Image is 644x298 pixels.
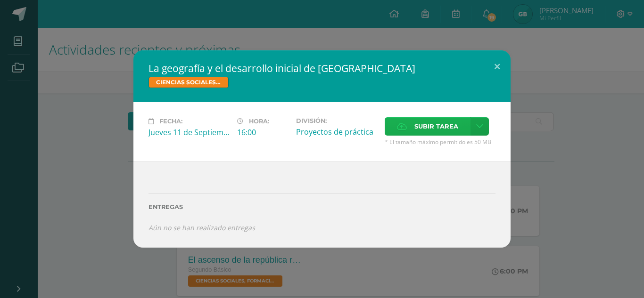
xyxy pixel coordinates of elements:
div: 16:00 [237,127,289,137]
h2: La geografía y el desarrollo inicial de [GEOGRAPHIC_DATA] [149,62,495,75]
span: Hora: [249,118,269,125]
span: Subir tarea [414,118,458,135]
div: Proyectos de práctica [296,127,377,137]
button: Close (Esc) [484,50,511,82]
label: Entregas [149,203,495,210]
div: Jueves 11 de Septiembre [149,127,230,137]
span: Fecha: [159,118,182,125]
span: * El tamaño máximo permitido es 50 MB [385,138,495,146]
i: Aún no se han realizado entregas [149,223,255,232]
span: CIENCIAS SOCIALES, FORMACIÓN CIUDADANA E INTERCULTURALIDAD [149,77,229,88]
label: División: [296,117,377,124]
